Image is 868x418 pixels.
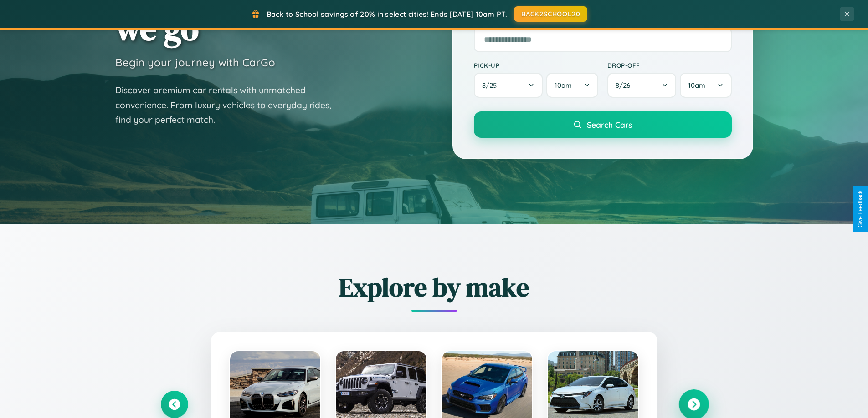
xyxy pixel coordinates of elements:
button: 10am [680,73,731,98]
button: 8/26 [607,73,677,98]
h3: Begin your journey with CarGo [115,55,275,69]
button: 10am [546,73,598,98]
span: 10am [555,81,572,90]
div: Give Feedback [857,191,863,227]
span: 10am [688,81,705,90]
button: 8/25 [474,73,543,98]
span: Back to School savings of 20% in select cities! Ends [DATE] 10am PT. [267,10,507,19]
p: Discover premium car rentals with unmatched convenience. From luxury vehicles to everyday rides, ... [115,83,343,127]
span: 8 / 26 [616,81,635,90]
h2: Explore by make [161,270,708,305]
button: BACK2SCHOOL20 [514,6,587,22]
label: Drop-off [607,61,732,69]
span: Search Cars [587,120,632,130]
span: 8 / 25 [482,81,501,90]
button: Search Cars [474,111,732,138]
label: Pick-up [474,61,598,69]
